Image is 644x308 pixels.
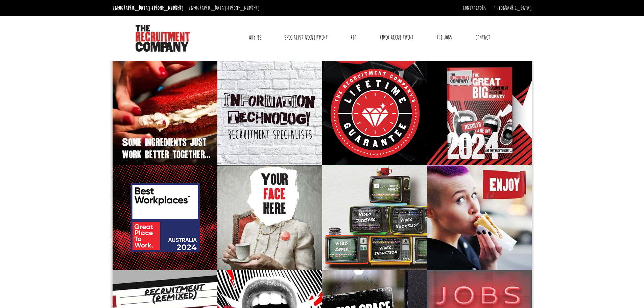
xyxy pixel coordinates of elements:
[375,29,419,46] a: Video Recruitment
[345,29,361,46] a: RPO
[228,4,260,12] a: [PHONE_NUMBER]
[187,3,261,14] li: [GEOGRAPHIC_DATA]:
[470,29,495,46] a: Contact
[243,29,266,46] a: Why Us
[279,29,333,46] a: Specialist Recruitment
[136,25,190,52] img: The Recruitment Company
[494,4,532,12] a: [GEOGRAPHIC_DATA]
[431,29,457,46] a: The Jobs
[463,4,486,12] a: Contractors
[152,4,184,12] a: [PHONE_NUMBER]
[111,3,185,14] li: [GEOGRAPHIC_DATA]:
